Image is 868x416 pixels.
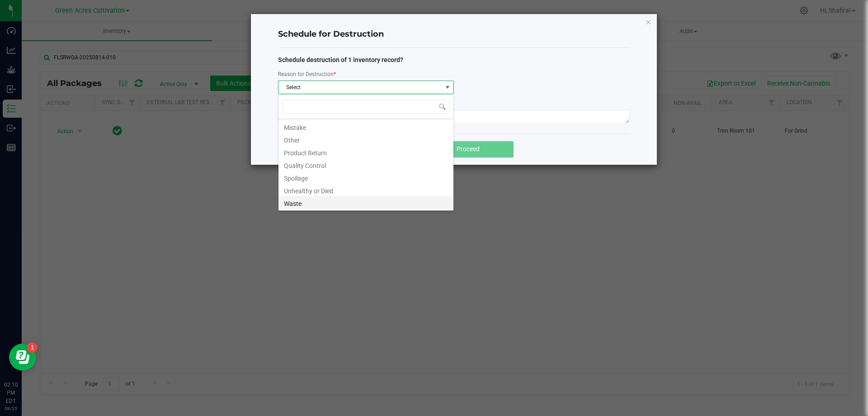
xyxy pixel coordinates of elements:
[278,70,336,78] label: Reason for Destruction
[423,141,514,158] button: Proceed
[457,145,480,153] span: Proceed
[278,81,442,94] span: Select
[278,29,630,40] h4: Schedule for Destruction
[9,344,36,371] iframe: Resource center
[27,342,38,353] iframe: Resource center unread badge
[278,56,403,63] strong: Schedule destruction of 1 inventory record?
